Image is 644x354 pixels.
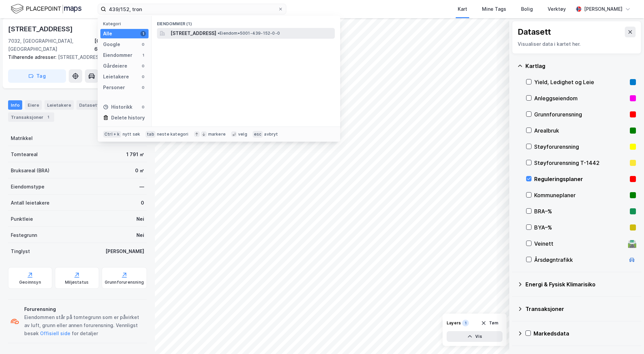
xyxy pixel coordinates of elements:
[447,320,461,326] div: Layers
[518,40,636,48] div: Visualiser data i kartet her.
[103,30,112,38] div: Alle
[462,320,469,326] div: 1
[534,191,627,199] div: Kommuneplaner
[146,131,156,138] div: tab
[11,167,50,175] div: Bruksareal (BRA)
[458,5,467,13] div: Kart
[103,73,129,81] div: Leietakere
[521,5,533,13] div: Bolig
[8,53,141,61] div: [STREET_ADDRESS] 2e
[139,183,144,191] div: —
[534,94,627,102] div: Anleggseiendom
[534,143,627,151] div: Støyforurensning
[24,305,144,313] div: Forurensning
[170,29,216,37] span: [STREET_ADDRESS]
[103,62,127,70] div: Gårdeiere
[103,51,132,59] div: Eiendommer
[103,103,132,111] div: Historikk
[103,40,120,48] div: Google
[19,280,41,285] div: Geoinnsyn
[8,112,54,122] div: Transaksjoner
[534,223,627,232] div: BYA–%
[140,74,146,79] div: 0
[11,183,44,191] div: Eiendomstype
[140,31,146,36] div: 1
[627,239,637,248] div: 🛣️
[253,131,263,138] div: esc
[447,331,503,342] button: Vis
[76,100,102,110] div: Datasett
[525,62,636,70] div: Kartlag
[482,5,506,13] div: Mine Tags
[534,329,636,338] div: Markedsdata
[103,131,121,138] div: Ctrl + k
[45,114,52,120] div: 1
[518,27,551,37] div: Datasett
[8,37,94,53] div: 7032, [GEOGRAPHIC_DATA], [GEOGRAPHIC_DATA]
[534,240,625,248] div: Veinett
[65,280,89,285] div: Miljøstatus
[534,256,625,264] div: Årsdøgntrafikk
[610,322,644,354] iframe: Chat Widget
[136,215,144,223] div: Nei
[126,150,144,158] div: 1 791 ㎡
[11,199,50,207] div: Antall leietakere
[25,100,42,110] div: Eiere
[11,215,33,223] div: Punktleie
[105,247,144,255] div: [PERSON_NAME]
[111,114,145,122] div: Delete history
[8,100,22,110] div: Info
[525,280,636,288] div: Energi & Fysisk Klimarisiko
[584,5,622,13] div: [PERSON_NAME]
[44,100,74,110] div: Leietakere
[208,132,226,137] div: markere
[534,175,627,183] div: Reguleringsplaner
[152,16,340,28] div: Eiendommer (1)
[140,104,146,110] div: 0
[105,280,144,285] div: Grunnforurensning
[8,24,74,34] div: [STREET_ADDRESS]
[11,134,33,142] div: Matrikkel
[11,150,38,158] div: Tomteareal
[24,313,144,338] div: Eiendommen står på tomtegrunn som er påvirket av luft, grunn eller annen forurensning. Vennligst ...
[140,52,146,58] div: 1
[477,318,503,328] button: Tøm
[135,167,144,175] div: 0 ㎡
[534,207,627,215] div: BRA–%
[534,127,627,135] div: Arealbruk
[157,132,189,137] div: neste kategori
[11,231,37,239] div: Festegrunn
[140,42,146,47] div: 0
[8,69,66,83] button: Tag
[548,5,566,13] div: Verktøy
[140,85,146,90] div: 0
[610,322,644,354] div: Kontrollprogram for chat
[534,78,627,86] div: Yield, Ledighet og Leie
[140,63,146,69] div: 0
[264,132,278,137] div: avbryt
[103,83,125,92] div: Personer
[103,21,149,26] div: Kategori
[218,31,220,36] span: •
[218,31,280,36] span: Eiendom • 5001-439-152-0-0
[136,231,144,239] div: Nei
[534,110,627,118] div: Grunnforurensning
[11,3,82,15] img: logo.f888ab2527a4732fd821a326f86c7f29.svg
[525,305,636,313] div: Transaksjoner
[11,247,30,255] div: Tinglyst
[238,132,247,137] div: velg
[141,199,144,207] div: 0
[106,4,278,14] input: Søk på adresse, matrikkel, gårdeiere, leietakere eller personer
[534,159,627,167] div: Støyforurensning T-1442
[8,54,58,60] span: Tilhørende adresser:
[123,132,140,137] div: nytt søk
[94,37,147,53] div: [GEOGRAPHIC_DATA], 66/658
